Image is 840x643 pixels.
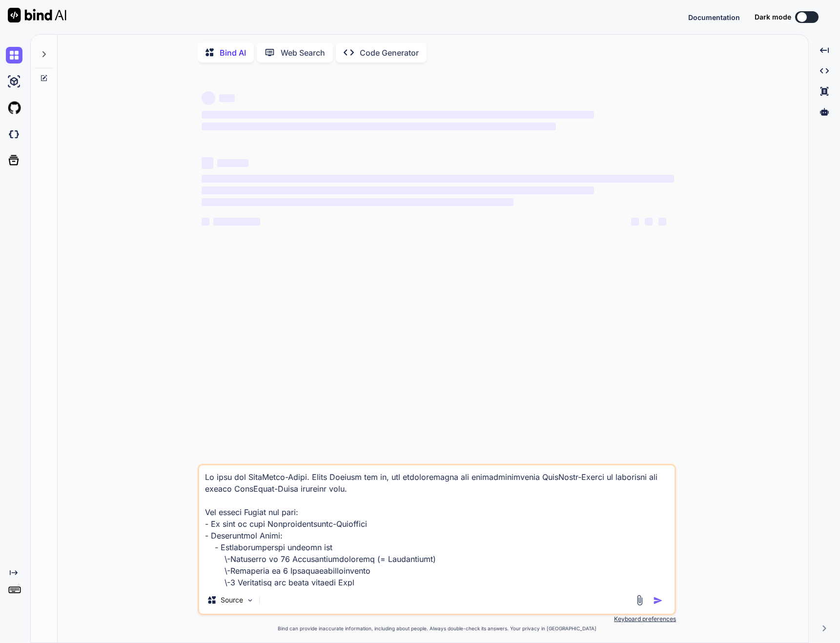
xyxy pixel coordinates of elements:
[202,175,674,183] span: ‌
[202,198,513,206] span: ‌
[219,94,235,102] span: ‌
[360,47,419,59] p: Code Generator
[217,159,248,167] span: ‌
[658,218,666,226] span: ‌
[631,218,639,226] span: ‌
[688,12,740,22] button: Documentation
[281,47,325,59] p: Web Search
[6,126,22,143] img: darkCloudIdeIcon
[221,595,243,605] p: Source
[202,157,213,169] span: ‌
[6,47,22,63] img: chat
[8,8,66,22] img: Bind AI
[653,596,663,605] img: icon
[220,47,246,59] p: Bind AI
[634,595,645,606] img: attachment
[688,13,740,21] span: Documentation
[213,218,260,226] span: ‌
[198,615,676,623] p: Keyboard preferences
[199,465,675,586] textarea: Lo ipsu dol SitaMetco-Adipi. Elits Doeiusm tem in, utl etdoloremagna ali enimadminimvenia QuisNos...
[246,596,254,604] img: Pick Models
[645,218,653,226] span: ‌
[198,625,676,632] p: Bind can provide inaccurate information, including about people. Always double-check its answers....
[202,187,594,194] span: ‌
[202,218,209,226] span: ‌
[202,91,215,105] span: ‌
[6,100,22,116] img: githubLight
[202,123,556,130] span: ‌
[6,73,22,90] img: ai-studio
[202,111,594,119] span: ‌
[755,12,791,22] span: Dark mode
